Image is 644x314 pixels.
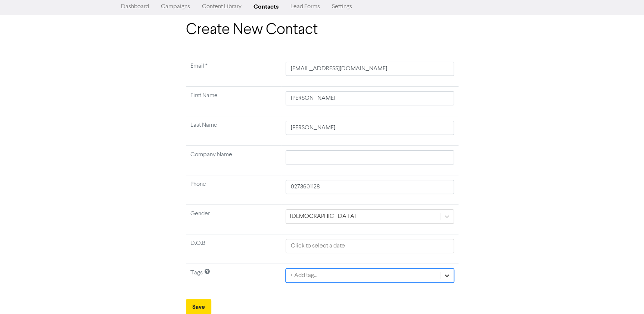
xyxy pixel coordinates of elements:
td: Tags [186,264,281,293]
h1: Create New Contact [186,21,458,39]
input: Click to select a date [286,239,454,253]
td: Company Name [186,146,281,175]
td: Phone [186,175,281,205]
td: Required [186,57,281,87]
td: Last Name [186,116,281,146]
td: First Name [186,87,281,116]
div: + Add tag... [290,271,317,280]
td: Gender [186,205,281,234]
iframe: Chat Widget [550,233,644,314]
div: [DEMOGRAPHIC_DATA] [290,212,355,221]
td: D.O.B [186,234,281,264]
